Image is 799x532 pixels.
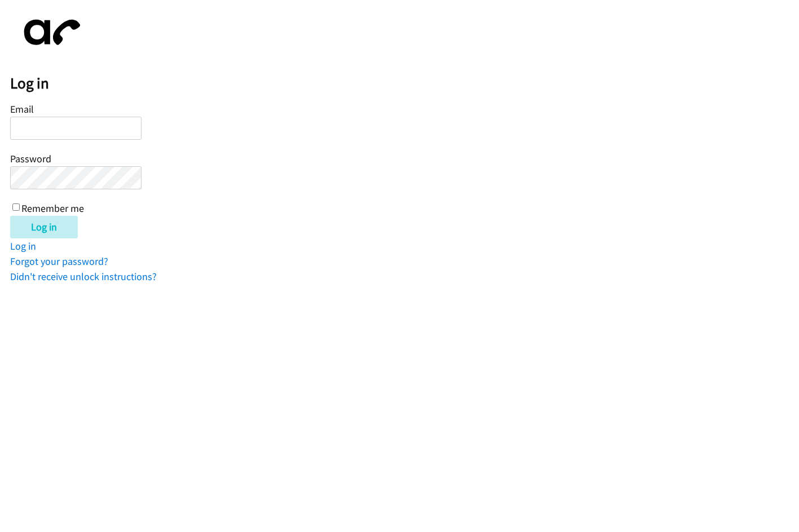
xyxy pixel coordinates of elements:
input: Log in [10,216,78,238]
a: Forgot your password? [10,255,108,268]
a: Didn't receive unlock instructions? [10,270,157,283]
h2: Log in [10,74,799,93]
label: Remember me [21,202,84,215]
label: Password [10,152,51,165]
a: Log in [10,240,36,252]
img: aphone-8a226864a2ddd6a5e75d1ebefc011f4aa8f32683c2d82f3fb0802fe031f96514.svg [10,10,89,55]
label: Email [10,103,34,116]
